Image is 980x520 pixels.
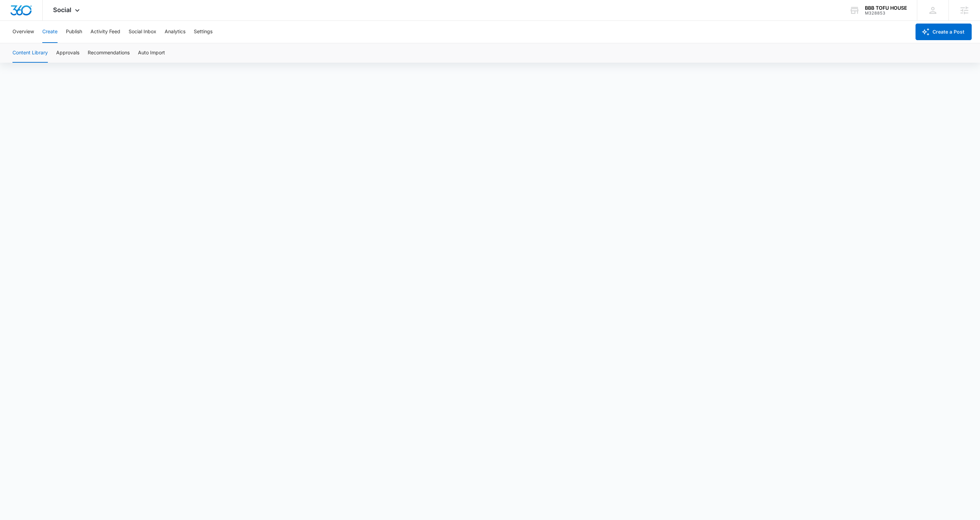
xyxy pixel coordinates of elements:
[865,11,907,16] div: account id
[56,43,79,63] button: Approvals
[12,43,48,63] button: Content Library
[916,24,972,40] button: Create a Post
[42,21,58,43] button: Create
[865,5,907,11] div: account name
[90,21,120,43] button: Activity Feed
[12,21,34,43] button: Overview
[66,21,82,43] button: Publish
[88,43,130,63] button: Recommendations
[53,6,71,14] span: Social
[138,43,165,63] button: Auto Import
[165,21,185,43] button: Analytics
[194,21,213,43] button: Settings
[129,21,156,43] button: Social Inbox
